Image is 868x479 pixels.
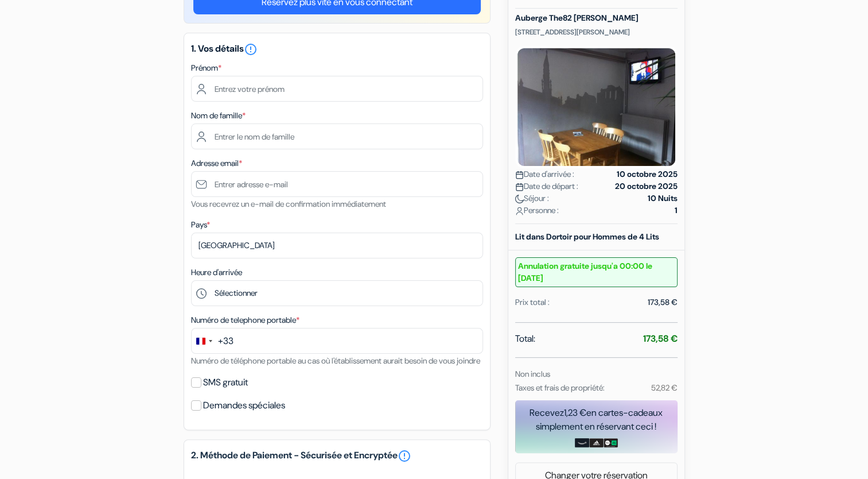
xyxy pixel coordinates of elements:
a: error_outline [398,449,411,463]
label: Demandes spéciales [203,397,285,414]
img: uber-uber-eats-card.png [604,438,618,447]
strong: 173,58 € [643,333,678,345]
small: Non inclus [515,369,550,379]
small: Taxes et frais de propriété: [515,383,605,393]
div: +33 [218,334,233,348]
input: Entrer le nom de famille [191,123,483,149]
div: Prix total : [515,296,550,308]
label: Pays [191,219,210,231]
p: [STREET_ADDRESS][PERSON_NAME] [515,28,678,37]
img: user_icon.svg [515,207,524,215]
img: adidas-card.png [589,438,604,447]
button: Change country, selected France (+33) [192,329,233,353]
label: Heure d'arrivée [191,266,242,279]
small: Numéro de téléphone portable au cas où l'établissement aurait besoin de vous joindre [191,356,480,366]
span: Personne : [515,204,559,217]
i: error_outline [244,43,258,56]
div: Recevez en cartes-cadeaux simplement en réservant ceci ! [515,406,678,434]
span: Séjour : [515,192,549,204]
label: SMS gratuit [203,374,248,391]
img: calendar.svg [515,171,524,179]
label: Adresse email [191,157,242,169]
img: calendar.svg [515,183,524,191]
label: Nom de famille [191,110,246,122]
strong: 10 octobre 2025 [617,168,678,180]
input: Entrez votre prénom [191,76,483,102]
h5: Auberge The82 [PERSON_NAME] [515,13,678,23]
small: Annulation gratuite jusqu'a 00:00 le [DATE] [515,257,678,287]
span: Total: [515,332,535,346]
img: amazon-card-no-text.png [575,438,589,447]
img: moon.svg [515,195,524,203]
small: Vous recevrez un e-mail de confirmation immédiatement [191,199,386,209]
h5: 2. Méthode de Paiement - Sécurisée et Encryptée [191,449,483,463]
div: 173,58 € [648,296,678,308]
label: Numéro de telephone portable [191,314,299,326]
label: Prénom [191,62,221,74]
input: Entrer adresse e-mail [191,171,483,197]
h5: 1. Vos détails [191,43,483,56]
strong: 10 Nuits [648,192,678,204]
strong: 20 octobre 2025 [615,180,678,192]
a: error_outline [244,43,258,55]
small: 52,82 € [651,383,677,393]
span: Date d'arrivée : [515,168,574,180]
strong: 1 [675,204,678,217]
b: Lit dans Dortoir pour Hommes de 4 Lits [515,231,659,242]
span: 1,23 € [564,407,586,419]
span: Date de départ : [515,180,578,192]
